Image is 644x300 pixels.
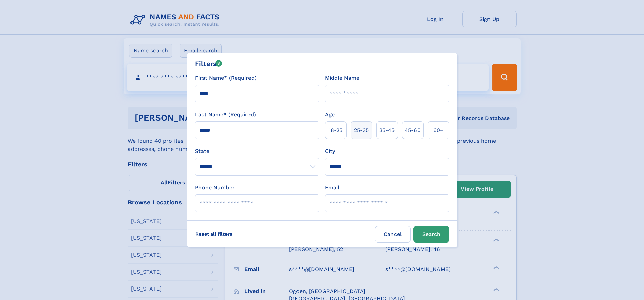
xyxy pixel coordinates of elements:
label: First Name* (Required) [195,74,257,82]
label: Age [325,111,335,119]
label: City [325,147,335,155]
label: Email [325,184,339,192]
span: 60+ [433,126,444,134]
label: Last Name* (Required) [195,111,256,119]
label: Middle Name [325,74,359,82]
label: Cancel [375,226,411,243]
span: 18‑25 [329,126,342,134]
span: 45‑60 [405,126,421,134]
span: 35‑45 [379,126,395,134]
span: 25‑35 [354,126,369,134]
label: Phone Number [195,184,235,192]
div: Filters [195,59,222,69]
label: Reset all filters [191,226,237,242]
label: State [195,147,319,155]
button: Search [413,226,449,243]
